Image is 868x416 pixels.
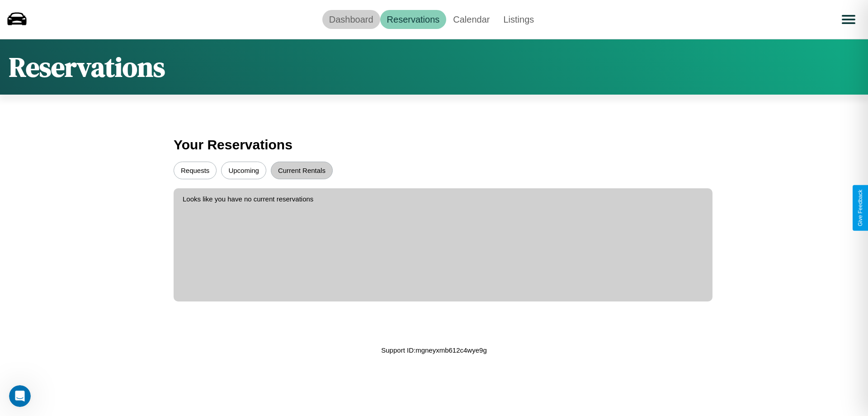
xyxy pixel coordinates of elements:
[9,48,165,86] h1: Reservations
[183,193,703,205] p: Looks like you have no current reservations
[271,162,333,179] button: Current Rentals
[836,7,861,32] button: Open menu
[174,162,217,179] button: Requests
[174,133,694,157] h3: Your Reservations
[496,10,541,29] a: Listings
[446,10,496,29] a: Calendar
[857,190,863,226] div: Give Feedback
[9,385,31,407] iframe: Intercom live chat
[221,162,266,179] button: Upcoming
[380,10,447,29] a: Reservations
[381,344,486,356] p: Support ID: mgneyxmb612c4wye9g
[322,10,380,29] a: Dashboard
